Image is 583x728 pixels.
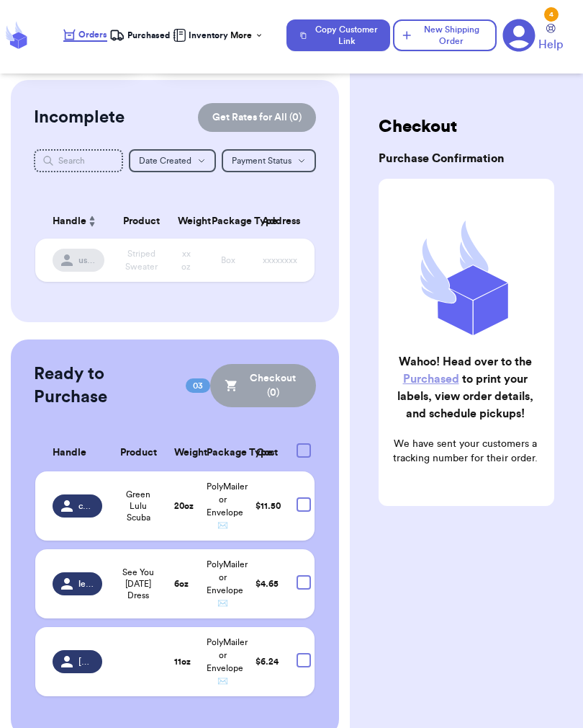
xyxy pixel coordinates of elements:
[34,363,177,409] h2: Ready to Purchase
[210,364,317,407] button: Checkout (0)
[198,103,316,132] button: Get Rates for All (0)
[203,204,253,239] th: Package Type
[34,106,125,129] h2: Incomplete
[78,578,94,590] span: leileisbtq
[286,19,390,51] button: Copy Customer Link
[263,256,297,265] span: xxxxxxxx
[538,36,563,53] span: Help
[221,256,235,265] span: Box
[78,29,107,40] span: Orders
[78,656,94,667] span: [PERSON_NAME].[PERSON_NAME]
[186,378,210,393] span: 03
[390,353,540,422] h2: Wahoo! Head over to the to print your labels, view order details, and schedule pickups!
[111,435,166,471] th: Product
[53,445,86,461] span: Handle
[63,29,107,42] a: Orders
[390,437,540,466] p: We have sent your customers a tracking number for their order.
[119,489,157,523] span: Green Lulu Scuba
[538,24,563,53] a: Help
[174,580,189,588] strong: 6 oz
[53,214,86,229] span: Handle
[129,149,216,172] button: Date Created
[256,502,281,510] span: $ 11.50
[253,204,315,239] th: Address
[379,150,554,167] h3: Purchase Confirmation
[189,30,228,41] span: Inventory
[109,28,170,43] a: Purchased
[502,19,535,52] a: 4
[113,204,169,239] th: Product
[207,560,248,608] span: PolyMailer or Envelope ✉️
[207,638,248,685] span: PolyMailer or Envelope ✉️
[169,204,203,239] th: Weight
[173,29,228,42] a: Inventory
[198,435,247,471] th: Package Type
[86,213,98,230] button: Sort ascending
[127,30,170,41] span: Purchased
[403,373,459,385] a: Purchased
[232,156,291,165] span: Payment Status
[174,502,194,510] strong: 20 oz
[119,567,157,601] span: See You [DATE] Dress
[207,482,248,530] span: PolyMailer or Envelope ✉️
[181,249,191,271] span: xx oz
[247,435,288,471] th: Cost
[230,30,263,41] div: More
[166,435,198,471] th: Weight
[78,254,96,266] span: username
[174,657,191,666] strong: 11 oz
[544,7,559,22] div: 4
[139,156,191,165] span: Date Created
[256,580,279,588] span: $ 4.65
[34,149,124,172] input: Search
[256,657,279,666] span: $ 6.24
[125,249,158,271] span: Striped Sweater
[393,19,497,51] button: New Shipping Order
[222,149,316,172] button: Payment Status
[379,115,554,138] h2: Checkout
[78,500,94,512] span: charmed_finds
